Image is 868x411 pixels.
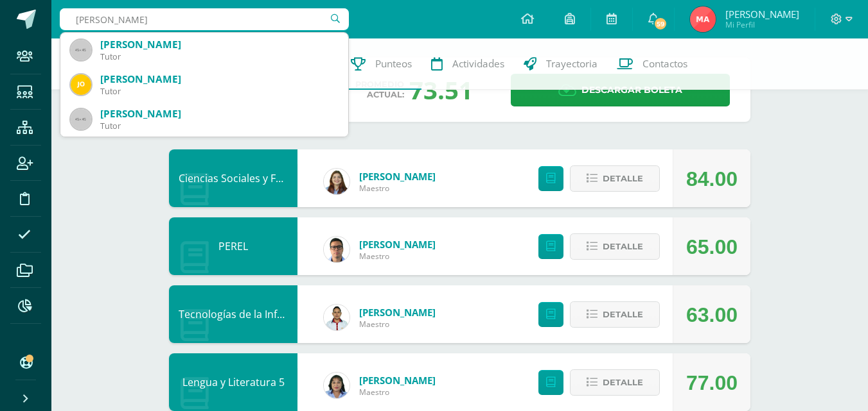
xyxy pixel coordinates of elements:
[725,19,799,30] span: Mi Perfil
[359,306,436,319] a: [PERSON_NAME]
[182,375,285,389] a: Lengua y Literatura 5
[100,51,338,62] div: Tutor
[169,149,297,207] div: Ciencias Sociales y Formación Ciudadana 5
[71,109,91,130] img: 45x45
[570,165,660,192] button: Detalle
[169,353,297,411] div: Lengua y Literatura 5
[690,6,716,32] img: 8d3d044f6c5e0d360e86203a217bbd6d.png
[514,38,607,90] a: Trayectoria
[603,167,643,190] span: Detalle
[375,57,412,71] span: Punteos
[359,387,436,398] span: Maestro
[359,170,436,183] a: [PERSON_NAME]
[607,38,697,90] a: Contactos
[71,40,91,60] img: 45x45
[100,38,338,51] div: [PERSON_NAME]
[100,121,338,131] div: Tutor
[324,237,350,262] img: 7b62136f9b4858312d6e1286188a04bf.png
[570,233,660,260] button: Detalle
[179,171,385,185] a: Ciencias Sociales y Formación Ciudadana 5
[570,301,660,328] button: Detalle
[725,8,799,21] span: [PERSON_NAME]
[324,169,350,194] img: 9d377caae0ea79d9f2233f751503500a.png
[642,57,687,71] span: Contactos
[100,107,338,121] div: [PERSON_NAME]
[421,38,514,90] a: Actividades
[603,235,643,258] span: Detalle
[100,72,338,86] div: [PERSON_NAME]
[653,17,668,31] span: 59
[359,374,436,387] a: [PERSON_NAME]
[359,183,436,194] span: Maestro
[359,319,436,330] span: Maestro
[179,307,412,321] a: Tecnologías de la Información y Comunicación 5
[324,373,350,398] img: f902e38f6c2034015b0cb4cda7b0c891.png
[218,239,248,253] a: PEREL
[169,217,297,275] div: PEREL
[546,57,598,71] span: Trayectoria
[324,305,350,330] img: 2c9694ff7bfac5f5943f65b81010a575.png
[570,369,660,396] button: Detalle
[169,285,297,343] div: Tecnologías de la Información y Comunicación 5
[359,251,436,262] span: Maestro
[603,303,643,326] span: Detalle
[686,286,738,344] div: 63.00
[60,8,349,30] input: Busca un usuario...
[100,86,338,97] div: Tutor
[452,57,504,71] span: Actividades
[603,371,643,394] span: Detalle
[686,150,738,208] div: 84.00
[341,38,421,90] a: Punteos
[71,74,91,95] img: 5eca038648316f9c8dc29fa3d7d35a8b.png
[686,218,738,276] div: 65.00
[581,74,682,106] span: Descargar boleta
[359,238,436,251] a: [PERSON_NAME]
